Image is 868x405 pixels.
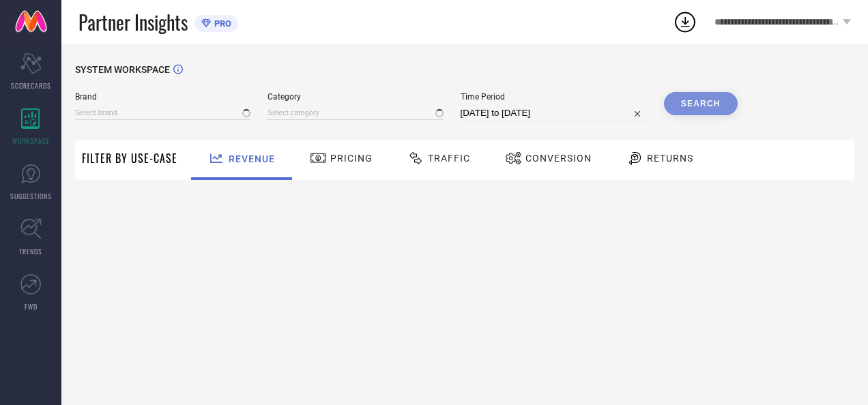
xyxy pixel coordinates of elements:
span: Traffic [428,153,470,164]
input: Select category [267,106,443,120]
span: Category [267,92,443,102]
span: Returns [647,153,693,164]
span: Conversion [525,153,592,164]
span: WORKSPACE [12,136,50,146]
input: Select brand [75,106,250,120]
span: Filter By Use-Case [82,150,177,166]
span: TRENDS [19,246,42,256]
input: Select time period [461,105,647,121]
span: Brand [75,92,250,102]
span: Pricing [330,153,373,164]
span: Partner Insights [78,8,188,36]
span: SUGGESTIONS [10,191,52,201]
span: Time Period [461,92,647,102]
span: PRO [211,18,231,29]
span: SYSTEM WORKSPACE [75,64,170,75]
span: FWD [25,301,38,312]
span: Revenue [229,153,275,164]
span: SCORECARDS [11,80,51,91]
div: Open download list [673,10,697,34]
